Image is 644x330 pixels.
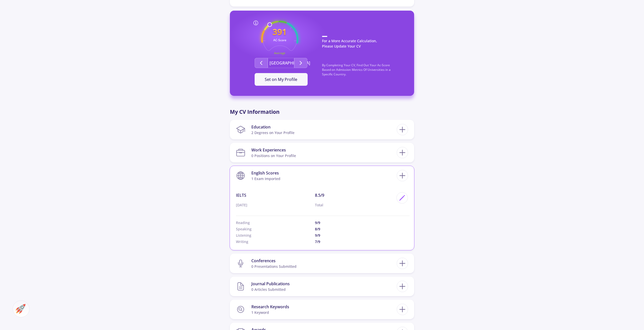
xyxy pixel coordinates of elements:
div: Second group [240,58,322,68]
div: Research Keywords [251,304,289,310]
div: Journal Publications [251,281,290,287]
img: ac-market [16,304,25,314]
p: [DATE] [236,202,315,208]
text: 391 [273,26,287,37]
p: 8/9 [315,226,394,232]
div: Conferences [251,258,297,264]
div: Education [251,124,294,130]
button: Set on My Profile [255,73,308,86]
p: Speaking [236,226,315,232]
p: For a More Accurate Calculation, Please Update Your CV [322,36,404,54]
p: Reading [236,220,315,225]
p: By Completing Your CV, Find Out Your Ac-Score Based on Admission Metrics Of Universities in a Spe... [322,63,404,82]
p: Listening [236,233,315,238]
button: [GEOGRAPHIC_DATA] [268,58,294,68]
text: Average [274,51,285,55]
div: English Scores [251,170,280,176]
p: Writing [236,239,315,244]
span: Set on My Profile [265,77,297,82]
div: 2 Degrees on Your Profile [251,130,294,135]
p: 9/9 [315,233,394,238]
p: 7/9 [315,239,394,244]
div: 1 exam imported [251,176,280,181]
p: Total [315,202,394,208]
p: IELTS [236,192,315,198]
div: 1 keyword [251,310,289,315]
div: 0 Positions on Your Profile [251,153,296,158]
text: AC-Score [273,38,286,42]
p: My CV Information [230,108,414,116]
p: 9/9 [315,220,394,225]
p: 8.5/9 [315,192,394,198]
div: Work Experiences [251,147,296,153]
div: 0 articles submitted [251,287,290,292]
div: 0 presentations submitted [251,264,297,269]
